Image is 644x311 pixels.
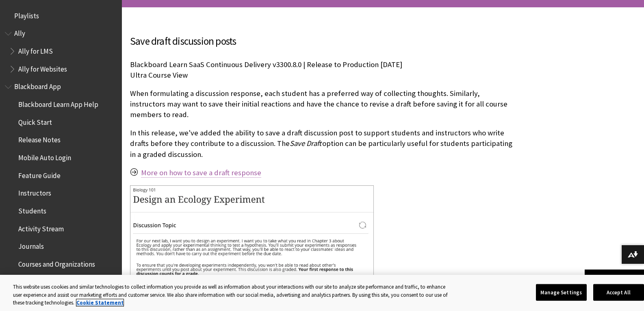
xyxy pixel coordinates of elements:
nav: Book outline for Anthology Ally Help [5,27,117,76]
p: In this release, we've added the ability to save a draft discussion post to support students and ... [130,128,516,160]
span: Ally for Websites [18,62,67,73]
a: Back to top [585,270,644,285]
nav: Book outline for Playlists [5,9,117,23]
a: More information about your privacy, opens in a new tab [76,299,124,306]
span: Journals [18,240,44,251]
span: Ally for LMS [18,44,53,55]
span: Courses and Organizations [18,257,95,268]
span: Playlists [14,9,39,20]
span: Release Notes [18,133,61,144]
span: Instructors [18,187,51,198]
span: Blackboard Learn App Help [18,98,98,109]
span: Students [18,204,46,215]
span: Blackboard Learn SaaS Continuous Delivery v3300.8.0 | Release to Production [DATE] Ultra Course View [130,60,402,80]
span: Ally [14,27,25,38]
div: This website uses cookies and similar technologies to collect information you provide as well as ... [13,283,451,307]
span: Activity Stream [18,222,64,233]
span: Quick Start [18,115,52,126]
a: More on how to save a draft response [141,168,261,178]
span: Save Draft [290,139,321,148]
h3: Save draft discussion posts [130,34,516,49]
span: Blackboard App [14,80,61,91]
button: Accept All [593,284,644,301]
p: When formulating a discussion response, each student has a preferred way of collecting thoughts. ... [130,88,516,120]
span: Mobile Auto Login [18,151,71,162]
button: Manage Settings [536,284,587,301]
span: Feature Guide [18,169,61,180]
